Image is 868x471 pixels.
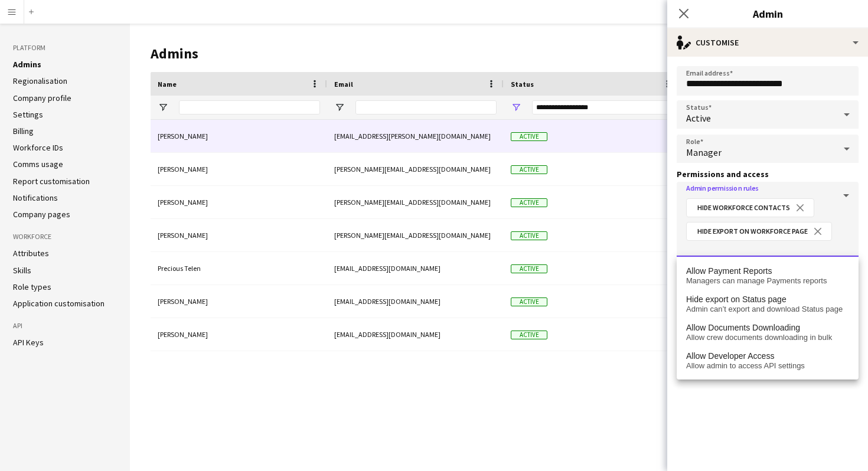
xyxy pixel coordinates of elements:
[677,169,859,179] h3: Permissions and access
[13,320,117,331] h3: API
[686,361,849,371] span: Allow admin to access API settings
[13,209,70,220] a: Company pages
[334,80,353,89] span: Email
[511,198,547,207] span: Active
[13,337,44,348] a: API Keys
[686,146,722,158] span: Manager
[667,28,868,57] div: Customise
[327,252,504,284] div: [EMAIL_ADDRESS][DOMAIN_NAME]
[686,295,787,305] span: Hide export on Status page
[158,102,168,113] button: Open Filter Menu
[697,228,808,235] span: Hide export on Workforce page
[327,186,504,218] div: [PERSON_NAME][EMAIL_ADDRESS][DOMAIN_NAME]
[334,102,345,113] button: Open Filter Menu
[13,282,51,292] a: Role types
[511,102,521,113] button: Open Filter Menu
[13,248,49,259] a: Attributes
[151,285,327,318] div: [PERSON_NAME]
[686,351,774,361] span: Allow Developer Access
[13,265,31,276] a: Skills
[151,318,327,351] div: [PERSON_NAME]
[151,252,327,284] div: Precious Telen
[151,186,327,218] div: [PERSON_NAME]
[511,331,547,339] span: Active
[158,80,177,89] span: Name
[667,6,868,21] h3: Admin
[327,120,504,152] div: [EMAIL_ADDRESS][PERSON_NAME][DOMAIN_NAME]
[13,93,71,103] a: Company profile
[151,45,759,63] h1: Admins
[151,219,327,251] div: [PERSON_NAME]
[13,76,67,86] a: Regionalisation
[179,100,320,115] input: Name Filter Input
[686,323,800,333] span: Allow Documents Downloading
[151,120,327,152] div: [PERSON_NAME]
[686,184,758,192] mat-label: Admin permission rules
[13,231,117,242] h3: Workforce
[13,192,58,203] a: Notifications
[697,204,790,211] span: Hide Workforce Contacts
[686,333,849,342] span: Allow crew documents downloading in bulk
[511,80,534,89] span: Status
[327,153,504,185] div: [PERSON_NAME][EMAIL_ADDRESS][DOMAIN_NAME]
[511,297,547,306] span: Active
[327,219,504,251] div: [PERSON_NAME][EMAIL_ADDRESS][DOMAIN_NAME]
[13,298,105,309] a: Application customisation
[686,112,711,124] span: Active
[13,142,63,153] a: Workforce IDs
[511,264,547,273] span: Active
[511,231,547,240] span: Active
[13,159,63,169] a: Comms usage
[686,196,849,252] mat-chip-grid: Select additional permissions or deny access
[686,305,849,314] span: Admin can’t export and download Status page
[511,132,547,141] span: Active
[13,109,43,120] a: Settings
[13,126,34,136] a: Billing
[511,165,547,174] span: Active
[355,100,497,115] input: Email Filter Input
[151,153,327,185] div: [PERSON_NAME]
[13,42,117,53] h3: Platform
[327,318,504,351] div: [EMAIL_ADDRESS][DOMAIN_NAME]
[686,276,849,286] span: Managers can manage Payments reports
[13,176,90,187] a: Report customisation
[327,285,504,318] div: [EMAIL_ADDRESS][DOMAIN_NAME]
[13,59,41,70] a: Admins
[686,266,772,276] span: Allow Payment Reports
